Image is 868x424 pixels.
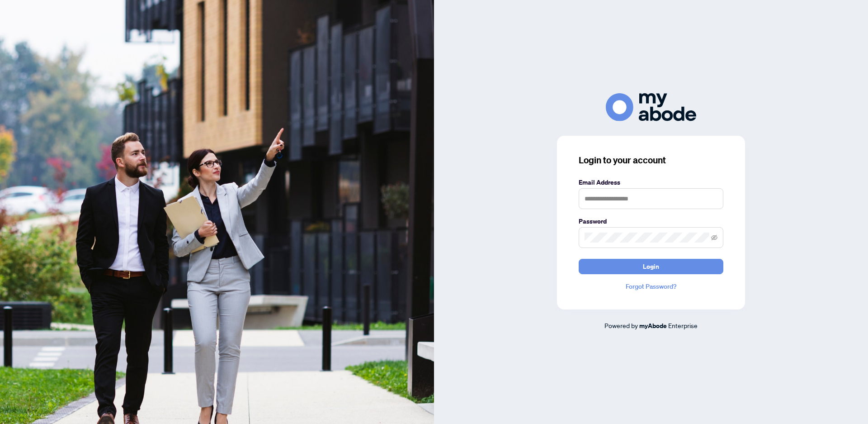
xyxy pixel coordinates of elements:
a: myAbode [639,321,667,331]
a: Forgot Password? [579,281,723,291]
span: Enterprise [668,321,698,329]
span: Powered by [604,321,638,329]
button: Login [579,259,723,274]
span: Login [643,259,659,274]
label: Password [579,216,723,226]
label: Email Address [579,177,723,187]
span: eye-invisible [711,234,717,241]
h3: Login to your account [579,154,723,167]
img: ma-logo [606,93,696,121]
